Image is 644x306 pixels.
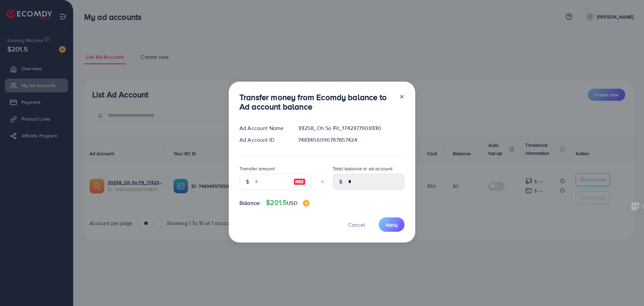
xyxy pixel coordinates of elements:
div: 33258_Oh So Fit_1742377908330 [293,124,410,132]
label: Transfer amount [239,165,275,172]
img: image [303,200,310,207]
button: Cancel [340,217,373,232]
span: USD [287,199,297,207]
label: Total balance in ad account [333,165,392,172]
div: Ad Account Name [234,124,293,132]
span: Balance: [239,199,261,207]
span: Apply [385,221,398,228]
img: image [293,178,306,186]
h4: $201.5 [266,199,309,207]
span: Cancel [348,221,365,228]
div: 7483456096787857424 [293,136,410,144]
h3: Transfer money from Ecomdy balance to Ad account balance [239,92,394,112]
div: Ad Account ID [234,136,293,144]
button: Apply [379,217,405,232]
iframe: Chat [615,276,639,301]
